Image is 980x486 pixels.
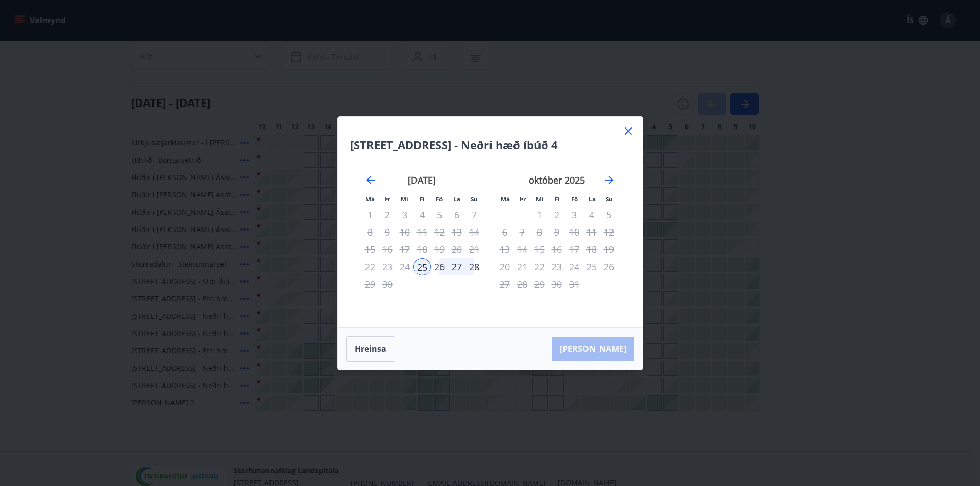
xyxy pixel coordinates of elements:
div: 26 [431,258,448,275]
td: Not available. mánudagur, 29. september 2025 [361,275,379,293]
small: La [453,195,460,203]
h4: [STREET_ADDRESS] - Neðri hæð íbúð 4 [350,137,630,152]
td: Not available. fimmtudagur, 23. október 2025 [548,258,566,275]
td: Not available. þriðjudagur, 28. október 2025 [513,275,531,293]
td: Not available. fimmtudagur, 30. október 2025 [548,275,566,293]
small: Fi [555,195,560,203]
td: Not available. föstudagur, 5. september 2025 [431,206,448,223]
small: Þr [520,195,526,203]
td: Not available. miðvikudagur, 8. október 2025 [531,223,548,241]
small: Má [365,195,375,203]
small: Mi [401,195,408,203]
td: Not available. föstudagur, 31. október 2025 [566,275,583,293]
strong: október 2025 [529,174,585,186]
td: Not available. sunnudagur, 21. september 2025 [465,241,483,258]
small: Fi [420,195,425,203]
td: Not available. laugardagur, 6. september 2025 [448,206,465,223]
strong: [DATE] [408,174,436,186]
td: Not available. miðvikudagur, 29. október 2025 [531,275,548,293]
div: Aðeins útritun í boði [465,258,483,275]
td: Not available. þriðjudagur, 7. október 2025 [513,223,531,241]
td: Not available. þriðjudagur, 30. september 2025 [379,275,396,293]
td: Not available. föstudagur, 10. október 2025 [566,223,583,241]
td: Not available. fimmtudagur, 9. október 2025 [548,223,566,241]
td: Not available. mánudagur, 8. september 2025 [361,223,379,241]
small: Fö [571,195,578,203]
td: Not available. miðvikudagur, 1. október 2025 [531,206,548,223]
td: Not available. miðvikudagur, 10. september 2025 [396,223,413,241]
td: Not available. fimmtudagur, 2. október 2025 [548,206,566,223]
td: Not available. mánudagur, 6. október 2025 [496,223,513,241]
td: Not available. föstudagur, 12. september 2025 [431,223,448,241]
td: Not available. laugardagur, 25. október 2025 [583,258,600,275]
td: Not available. þriðjudagur, 9. september 2025 [379,223,396,241]
td: Selected as start date. fimmtudagur, 25. september 2025 [413,258,431,275]
td: Not available. þriðjudagur, 14. október 2025 [513,241,531,258]
td: Not available. sunnudagur, 12. október 2025 [600,223,618,241]
td: Not available. mánudagur, 15. september 2025 [361,241,379,258]
td: Not available. laugardagur, 11. október 2025 [583,223,600,241]
td: Not available. föstudagur, 19. september 2025 [431,241,448,258]
button: Hreinsa [346,336,395,362]
small: Su [471,195,478,203]
div: 27 [448,258,465,275]
td: Not available. þriðjudagur, 23. september 2025 [379,258,396,275]
td: Not available. mánudagur, 22. september 2025 [361,258,379,275]
small: Su [606,195,613,203]
td: Not available. fimmtudagur, 11. september 2025 [413,223,431,241]
td: Not available. þriðjudagur, 16. september 2025 [379,241,396,258]
td: Not available. laugardagur, 20. september 2025 [448,241,465,258]
small: Mi [536,195,544,203]
td: Choose sunnudagur, 28. september 2025 as your check-out date. It’s available. [465,258,483,275]
td: Not available. sunnudagur, 7. september 2025 [465,206,483,223]
td: Not available. miðvikudagur, 24. september 2025 [396,258,413,275]
td: Choose laugardagur, 27. september 2025 as your check-out date. It’s available. [448,258,465,275]
small: Fö [436,195,443,203]
td: Not available. fimmtudagur, 18. september 2025 [413,241,431,258]
td: Not available. miðvikudagur, 15. október 2025 [531,241,548,258]
td: Not available. sunnudagur, 14. september 2025 [465,223,483,241]
td: Not available. sunnudagur, 5. október 2025 [600,206,618,223]
small: Má [501,195,510,203]
td: Not available. mánudagur, 20. október 2025 [496,258,513,275]
td: Not available. mánudagur, 13. október 2025 [496,241,513,258]
td: Not available. miðvikudagur, 17. september 2025 [396,241,413,258]
td: Not available. mánudagur, 27. október 2025 [496,275,513,293]
td: Not available. laugardagur, 4. október 2025 [583,206,600,223]
td: Not available. mánudagur, 1. september 2025 [361,206,379,223]
div: Move forward to switch to the next month. [603,174,616,186]
td: Not available. laugardagur, 18. október 2025 [583,241,600,258]
td: Not available. fimmtudagur, 4. september 2025 [413,206,431,223]
td: Not available. föstudagur, 17. október 2025 [566,241,583,258]
td: Not available. þriðjudagur, 21. október 2025 [513,258,531,275]
td: Not available. laugardagur, 13. september 2025 [448,223,465,241]
td: Not available. þriðjudagur, 2. september 2025 [379,206,396,223]
div: Calendar [350,161,630,315]
small: La [589,195,596,203]
td: Not available. miðvikudagur, 22. október 2025 [531,258,548,275]
td: Not available. sunnudagur, 26. október 2025 [600,258,618,275]
div: Aðeins útritun í boði [566,206,583,223]
td: Not available. miðvikudagur, 3. september 2025 [396,206,413,223]
div: 25 [413,258,431,275]
td: Choose föstudagur, 26. september 2025 as your check-out date. It’s available. [431,258,448,275]
td: Not available. föstudagur, 24. október 2025 [566,258,583,275]
small: Þr [384,195,390,203]
div: Move backward to switch to the previous month. [364,174,377,186]
td: Not available. fimmtudagur, 16. október 2025 [548,241,566,258]
div: Aðeins útritun í boði [431,223,448,241]
td: Not available. föstudagur, 3. október 2025 [566,206,583,223]
td: Not available. sunnudagur, 19. október 2025 [600,241,618,258]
